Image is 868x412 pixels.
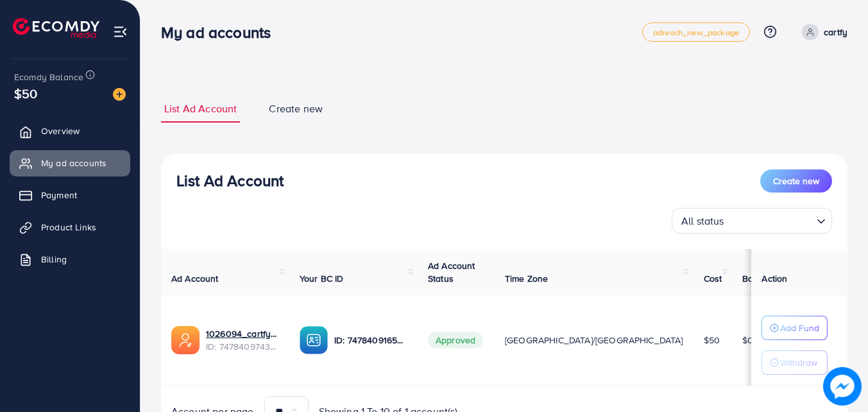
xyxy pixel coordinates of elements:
[13,18,99,38] img: logo
[653,28,739,37] span: adreach_new_package
[505,334,683,347] span: [GEOGRAPHIC_DATA]/[GEOGRAPHIC_DATA]
[206,327,279,354] div: <span class='underline'>1026094_cartfy_1741202968764</span></br>7478409743418277905
[672,208,832,234] div: Search for option
[762,350,828,375] button: Withdraw
[41,253,67,266] span: Billing
[704,334,720,347] span: $50
[824,24,847,40] p: cartfy
[300,272,344,285] span: Your BC ID
[113,88,126,101] img: image
[300,326,328,354] img: ic-ba-acc.ded83a64.svg
[206,327,279,340] a: 1026094_cartfy_1741202968764
[10,214,130,240] a: Product Links
[505,272,548,285] span: Time Zone
[762,316,828,340] button: Add Fund
[41,157,106,169] span: My ad accounts
[41,189,77,202] span: Payment
[797,24,847,40] a: cartfy
[161,23,281,42] h3: My ad accounts
[728,209,812,230] input: Search for option
[171,326,200,354] img: ic-ads-acc.e4c84228.svg
[642,22,750,42] a: adreach_new_package
[164,101,237,116] span: List Ad Account
[171,272,219,285] span: Ad Account
[10,118,130,144] a: Overview
[773,175,819,187] span: Create new
[10,150,130,176] a: My ad accounts
[41,124,80,137] span: Overview
[113,24,128,39] img: menu
[10,182,130,208] a: Payment
[10,246,130,272] a: Billing
[762,272,787,285] span: Action
[679,212,727,230] span: All status
[176,171,284,190] h3: List Ad Account
[14,84,37,103] span: $50
[780,320,819,336] p: Add Fund
[269,101,323,116] span: Create new
[780,355,817,370] p: Withdraw
[704,272,722,285] span: Cost
[823,367,862,406] img: image
[428,332,483,348] span: Approved
[14,71,83,83] span: Ecomdy Balance
[428,259,475,285] span: Ad Account Status
[206,340,279,353] span: ID: 7478409743418277905
[760,169,832,193] button: Create new
[334,332,407,348] p: ID: 7478409165652721680
[41,221,96,234] span: Product Links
